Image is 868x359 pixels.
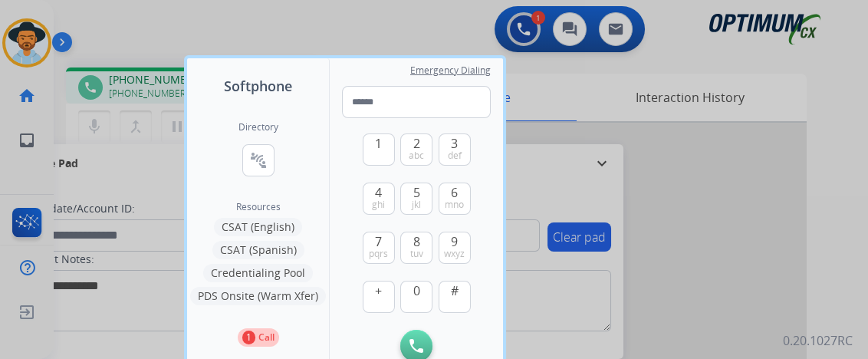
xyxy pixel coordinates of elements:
h2: Directory [238,121,278,133]
button: 3def [439,133,471,166]
button: 1Call [238,328,279,347]
button: 5jkl [400,183,432,215]
span: Resources [236,201,281,213]
span: + [375,282,382,300]
mat-icon: connect_without_contact [249,151,268,170]
span: 5 [413,183,420,202]
span: 6 [451,183,458,202]
button: 9wxyz [439,232,471,264]
span: mno [445,199,464,211]
button: CSAT (Spanish) [212,241,304,259]
span: Emergency Dialing [410,64,491,77]
button: + [363,281,395,313]
button: 1 [363,133,395,166]
span: pqrs [369,248,388,260]
span: 1 [375,134,382,153]
span: Softphone [224,75,292,97]
button: 6mno [439,183,471,215]
span: ghi [372,199,385,211]
button: PDS Onsite (Warm Xfer) [190,287,326,305]
p: 1 [242,331,255,344]
button: 7pqrs [363,232,395,264]
span: 7 [375,232,382,251]
span: 9 [451,232,458,251]
button: Credentialing Pool [203,264,313,282]
span: wxyz [444,248,465,260]
span: 2 [413,134,420,153]
span: 4 [375,183,382,202]
span: jkl [412,199,421,211]
img: call-button [409,339,423,353]
span: tuv [410,248,423,260]
span: 8 [413,232,420,251]
button: 2abc [400,133,432,166]
button: # [439,281,471,313]
p: 0.20.1027RC [783,331,853,350]
span: abc [409,150,424,162]
span: 0 [413,282,420,300]
button: CSAT (English) [214,218,302,236]
p: Call [258,331,275,344]
button: 8tuv [400,232,432,264]
button: 0 [400,281,432,313]
button: 4ghi [363,183,395,215]
span: def [448,150,462,162]
span: 3 [451,134,458,153]
span: # [451,282,459,300]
